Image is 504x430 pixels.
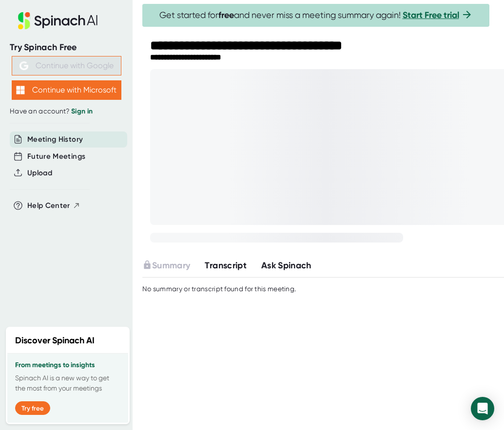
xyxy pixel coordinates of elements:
button: Ask Spinach [261,259,311,272]
div: No summary or transcript found for this meeting. [142,285,296,294]
b: free [218,10,234,20]
button: Summary [142,259,190,272]
img: Aehbyd4JwY73AAAAAElFTkSuQmCC [19,61,28,70]
span: Transcript [205,260,247,271]
div: Open Intercom Messenger [471,397,494,420]
p: Spinach AI is a new way to get the most from your meetings [15,373,120,393]
h2: Discover Spinach AI [15,334,95,347]
button: Upload [27,168,52,179]
button: Future Meetings [27,151,85,162]
button: Meeting History [27,134,83,145]
div: Try Spinach Free [10,42,123,53]
div: Have an account? [10,107,123,116]
span: Summary [152,260,190,271]
button: Continue with Microsoft [12,80,121,100]
button: Transcript [205,259,247,272]
button: Help Center [27,200,80,211]
a: Sign in [71,107,93,115]
h3: From meetings to insights [15,361,120,369]
a: Start Free trial [403,10,459,20]
div: Upgrade to access [142,259,205,272]
button: Try free [15,401,50,415]
button: Continue with Google [12,56,121,75]
span: Help Center [27,200,70,211]
span: Ask Spinach [261,260,311,271]
span: Get started for and never miss a meeting summary again! [159,10,473,21]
